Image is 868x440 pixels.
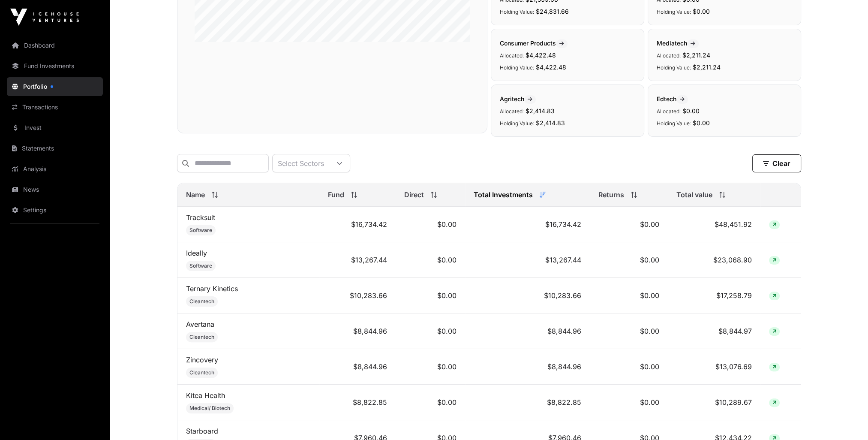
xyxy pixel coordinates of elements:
a: Ternary Kinetics [186,284,238,293]
span: Cleantech [189,369,214,376]
img: Icehouse Ventures Logo [10,9,79,26]
span: Returns [598,190,624,200]
span: Consumer Products [500,39,568,47]
a: Fund Investments [7,57,103,75]
span: Direct [404,190,424,200]
td: $16,734.42 [319,207,396,242]
span: Cleantech [189,298,214,305]
div: Select Sectors [273,154,329,172]
td: $8,844.96 [465,313,590,349]
td: $0.00 [590,313,668,349]
span: $24,831.66 [536,8,569,15]
td: $13,267.44 [319,242,396,278]
span: Allocated: [657,52,681,59]
span: Agritech [500,95,536,102]
td: $0.00 [396,242,465,278]
td: $8,844.96 [465,349,590,385]
td: $0.00 [396,313,465,349]
td: $8,844.96 [319,349,396,385]
span: Edtech [657,95,688,102]
span: $4,422.48 [526,51,556,59]
span: Cleantech [189,334,214,341]
span: $0.00 [693,119,710,127]
span: Allocated: [500,108,524,115]
td: $17,258.79 [668,278,760,313]
span: Total value [676,190,712,200]
a: Tracksuit [186,213,215,222]
span: Allocated: [500,52,524,59]
span: Holding Value: [657,9,691,15]
span: Holding Value: [657,120,691,127]
td: $0.00 [590,207,668,242]
td: $10,289.67 [668,385,760,420]
td: $10,283.66 [465,278,590,313]
span: Holding Value: [657,64,691,71]
button: Clear [752,154,801,172]
span: $4,422.48 [536,63,566,71]
a: Kitea Health [186,391,225,400]
td: $13,076.69 [668,349,760,385]
span: $2,211.24 [682,51,710,59]
span: Medical/ Biotech [189,405,230,412]
td: $10,283.66 [319,278,396,313]
td: $0.00 [590,349,668,385]
a: Avertana [186,320,214,328]
td: $8,822.85 [319,385,396,420]
td: $0.00 [396,385,465,420]
td: $8,844.97 [668,313,760,349]
td: $16,734.42 [465,207,590,242]
a: Ideally [186,249,207,257]
td: $0.00 [590,242,668,278]
a: Statements [7,139,103,158]
span: Holding Value: [500,120,534,127]
td: $8,822.85 [465,385,590,420]
span: Total Investments [474,190,533,200]
span: Software [189,227,212,234]
a: Portfolio [7,77,103,96]
a: Transactions [7,98,103,117]
a: Analysis [7,160,103,178]
span: Holding Value: [500,9,534,15]
a: Dashboard [7,36,103,55]
td: $8,844.96 [319,313,396,349]
span: Name [186,190,205,200]
span: $0.00 [682,107,700,115]
td: $0.00 [396,278,465,313]
span: Fund [328,190,344,200]
td: $23,068.90 [668,242,760,278]
td: $0.00 [590,278,668,313]
td: $0.00 [590,385,668,420]
a: Settings [7,201,103,220]
span: Software [189,262,212,269]
span: $2,414.83 [526,107,555,115]
span: Allocated: [657,108,681,115]
span: $2,414.83 [536,119,565,127]
a: Starboard [186,427,218,435]
td: $13,267.44 [465,242,590,278]
td: $0.00 [396,207,465,242]
a: News [7,180,103,199]
iframe: Chat Widget [825,399,868,440]
span: Holding Value: [500,64,534,71]
td: $48,451.92 [668,207,760,242]
span: $0.00 [693,8,710,15]
a: Invest [7,118,103,137]
td: $0.00 [396,349,465,385]
span: $2,211.24 [693,63,721,71]
a: Zincovery [186,356,218,364]
span: Mediatech [657,39,699,47]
